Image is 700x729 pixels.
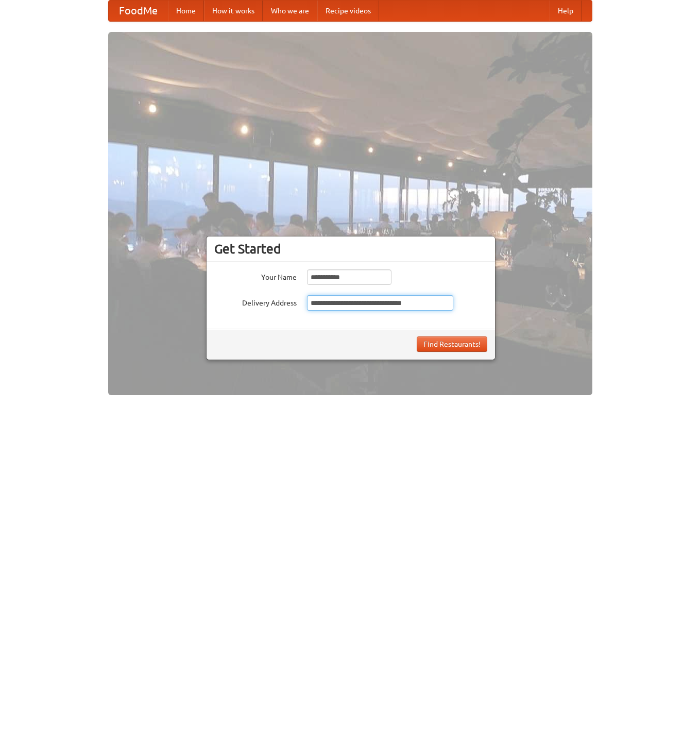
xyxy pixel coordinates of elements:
label: Delivery Address [214,295,297,308]
a: Home [168,1,204,21]
a: Who we are [263,1,317,21]
a: How it works [204,1,263,21]
a: Help [550,1,582,21]
button: Find Restaurants! [417,336,487,352]
h3: Get Started [214,241,487,257]
label: Your Name [214,269,297,282]
a: FoodMe [109,1,168,21]
a: Recipe videos [317,1,379,21]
